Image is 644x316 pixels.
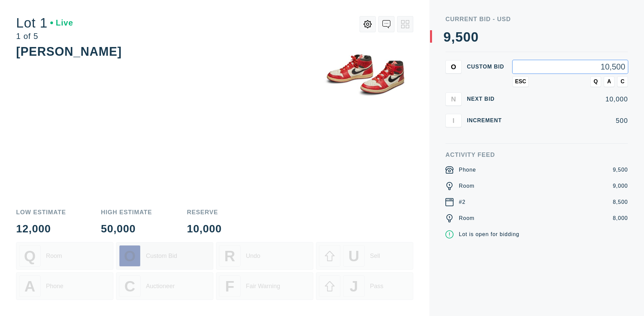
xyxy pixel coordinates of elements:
button: RUndo [216,242,313,270]
button: O [445,60,462,74]
span: O [451,63,456,71]
span: U [348,247,359,265]
div: Phone [46,283,63,290]
div: Activity Feed [445,152,628,158]
button: FFair Warning [216,272,313,300]
div: , [451,30,455,165]
button: OCustom Bid [116,242,213,270]
div: Phone [459,166,476,174]
div: Fair Warning [246,283,280,290]
div: Room [459,214,475,222]
span: C [124,278,135,295]
span: ESC [515,79,526,85]
div: #2 [459,198,466,206]
div: 50,000 [101,223,152,234]
div: 9 [443,30,451,44]
div: 12,000 [16,223,66,234]
span: N [451,95,456,103]
div: Room [459,182,475,190]
div: Next Bid [467,96,507,102]
div: Low Estimate [16,209,66,215]
div: 8,500 [613,198,628,206]
div: Lot is open for bidding [459,230,519,238]
button: A [604,76,614,87]
div: 9,500 [613,166,628,174]
span: J [350,278,358,295]
div: Sell [370,253,380,260]
button: Q [590,76,601,87]
button: ESC [513,76,529,87]
button: I [445,114,462,127]
span: Q [24,247,36,265]
span: R [224,247,235,265]
span: O [124,247,136,265]
button: JPass [316,272,413,300]
div: 500 [513,117,628,124]
div: Lot 1 [16,16,73,30]
span: I [452,117,454,124]
div: 8,000 [613,214,628,222]
button: USell [316,242,413,270]
div: 0 [463,30,471,44]
div: Current Bid - USD [445,16,628,22]
div: 5 [455,30,463,44]
div: Custom Bid [146,253,177,260]
div: Reserve [187,209,222,215]
button: QRoom [16,242,113,270]
div: High Estimate [101,209,152,215]
div: Undo [246,253,260,260]
div: 10,000 [513,96,628,102]
div: Live [50,19,73,27]
span: C [621,79,625,85]
div: Custom bid [467,64,507,70]
div: Room [46,253,62,260]
span: A [24,278,35,295]
div: 1 of 5 [16,32,73,40]
div: 10,000 [187,223,222,234]
div: Pass [370,283,383,290]
span: F [225,278,234,295]
div: 0 [471,30,479,44]
button: C [617,76,628,87]
span: A [607,79,611,85]
button: APhone [16,272,113,300]
span: Q [594,79,598,85]
div: 9,000 [613,182,628,190]
div: [PERSON_NAME] [16,45,122,58]
button: CAuctioneer [116,272,213,300]
button: N [445,92,462,106]
div: Increment [467,118,507,123]
div: Auctioneer [146,283,175,290]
